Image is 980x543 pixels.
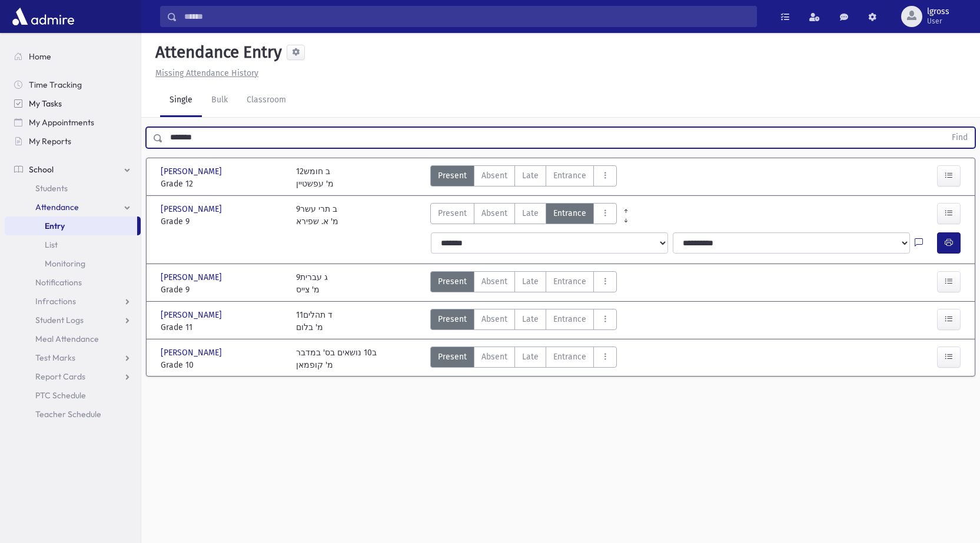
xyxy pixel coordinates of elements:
[35,409,101,419] span: Teacher Schedule
[438,275,467,288] span: Present
[438,169,467,182] span: Present
[177,6,756,27] input: Search
[161,347,224,359] span: [PERSON_NAME]
[553,351,586,363] span: Entrance
[29,117,94,128] span: My Appointments
[438,351,467,363] span: Present
[161,284,284,296] span: Grade 9
[5,132,141,151] a: My Reports
[438,313,467,325] span: Present
[29,98,62,109] span: My Tasks
[161,359,284,371] span: Grade 10
[5,198,141,216] a: Attendance
[35,315,84,325] span: Student Logs
[5,329,141,348] a: Meal Attendance
[29,136,71,146] span: My Reports
[5,367,141,386] a: Report Cards
[151,42,282,62] h5: Attendance Entry
[202,84,237,117] a: Bulk
[5,311,141,329] a: Student Logs
[35,296,76,307] span: Infractions
[45,221,65,231] span: Entry
[35,277,82,288] span: Notifications
[553,169,586,182] span: Entrance
[296,203,338,228] div: 9ב תרי עשר מ' א. שפירא
[5,216,137,235] a: Entry
[522,207,539,219] span: Late
[522,351,539,363] span: Late
[522,313,539,325] span: Late
[430,271,617,296] div: AttTypes
[430,165,617,190] div: AttTypes
[927,7,949,16] span: lgross
[430,309,617,334] div: AttTypes
[5,254,141,273] a: Monitoring
[35,371,85,382] span: Report Cards
[5,179,141,198] a: Students
[553,207,586,219] span: Entrance
[553,313,586,325] span: Entrance
[35,352,75,363] span: Test Marks
[5,47,141,66] a: Home
[155,68,258,78] u: Missing Attendance History
[481,275,507,288] span: Absent
[35,334,99,344] span: Meal Attendance
[5,113,141,132] a: My Appointments
[5,160,141,179] a: School
[296,309,333,334] div: 11ד תהלים מ' בלום
[522,275,539,288] span: Late
[553,275,586,288] span: Entrance
[161,203,224,215] span: [PERSON_NAME]
[160,84,202,117] a: Single
[5,273,141,292] a: Notifications
[438,207,467,219] span: Present
[5,348,141,367] a: Test Marks
[430,203,617,228] div: AttTypes
[35,183,68,194] span: Students
[481,207,507,219] span: Absent
[237,84,295,117] a: Classroom
[430,347,617,371] div: AttTypes
[29,79,82,90] span: Time Tracking
[522,169,539,182] span: Late
[35,202,79,212] span: Attendance
[45,258,85,269] span: Monitoring
[161,215,284,228] span: Grade 9
[9,5,77,28] img: AdmirePro
[481,313,507,325] span: Absent
[45,239,58,250] span: List
[29,51,51,62] span: Home
[29,164,54,175] span: School
[161,178,284,190] span: Grade 12
[481,169,507,182] span: Absent
[35,390,86,401] span: PTC Schedule
[161,165,224,178] span: [PERSON_NAME]
[481,351,507,363] span: Absent
[5,292,141,311] a: Infractions
[945,128,975,148] button: Find
[5,75,141,94] a: Time Tracking
[5,405,141,424] a: Teacher Schedule
[151,68,258,78] a: Missing Attendance History
[296,271,328,296] div: 9ג עברית מ' צייס
[296,347,377,371] div: ב10 נושאים בס' במדבר מ' קופמאן
[5,386,141,405] a: PTC Schedule
[161,309,224,321] span: [PERSON_NAME]
[296,165,334,190] div: 12ב חומש מ' עפשטיין
[161,271,224,284] span: [PERSON_NAME]
[5,235,141,254] a: List
[927,16,949,26] span: User
[5,94,141,113] a: My Tasks
[161,321,284,334] span: Grade 11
